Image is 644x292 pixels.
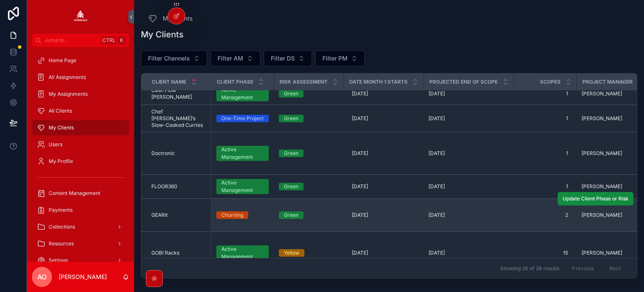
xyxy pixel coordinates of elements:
[221,179,264,194] div: Active Management
[540,79,561,85] span: Scopes
[221,115,264,122] div: One-Time Project
[582,90,622,97] span: [PERSON_NAME]
[348,112,418,125] a: [DATE]
[216,179,269,194] a: Active Management
[59,273,107,281] p: [PERSON_NAME]
[519,180,571,193] a: 1
[582,150,622,157] span: [PERSON_NAME]
[522,250,568,256] span: 15
[216,211,269,219] a: Churning
[522,212,568,218] span: 2
[582,212,634,218] a: [PERSON_NAME]
[141,29,184,40] h1: My Clients
[32,120,129,135] a: My Clients
[27,47,134,262] div: scrollable content
[582,115,622,122] span: [PERSON_NAME]
[284,150,299,157] div: Green
[563,195,628,202] span: Update Client Phase or Risk
[284,183,299,190] div: Green
[279,115,338,122] a: Green
[279,150,338,157] a: Green
[218,54,243,63] span: Filter AM
[101,36,117,45] span: Ctrl
[32,53,129,68] a: Home Page
[279,183,338,190] a: Green
[352,212,368,218] span: [DATE]
[348,180,418,193] a: [DATE]
[500,265,559,272] span: Showing 26 of 26 results
[216,115,269,122] a: One-Time Project
[284,90,299,97] div: Green
[221,245,264,260] div: Active Management
[151,183,177,190] span: FLOOR360
[428,212,509,218] a: [DATE]
[428,250,445,256] span: [DATE]
[280,79,327,85] span: Risk Assessment
[522,183,568,190] span: 1
[352,90,368,97] span: [DATE]
[428,115,509,122] a: [DATE]
[151,212,206,218] a: GEARit
[348,87,418,100] a: [DATE]
[284,249,299,257] div: Yellow
[118,37,125,44] span: K
[558,192,634,205] button: Update Client Phase or Risk
[315,50,365,66] button: Select Button
[428,183,445,190] span: [DATE]
[151,150,175,157] span: Doctronic
[32,154,129,169] a: My Profile
[428,90,445,97] span: [DATE]
[428,250,509,256] a: [DATE]
[279,211,338,219] a: Green
[221,86,264,101] div: Active Management
[428,150,445,157] span: [DATE]
[151,183,206,190] a: FLOOR360
[151,150,206,157] a: Doctronic
[429,79,498,85] span: Projected End of Scope
[49,257,68,264] span: Settings
[151,250,179,256] span: GOBI Racks
[210,50,260,66] button: Select Button
[582,115,634,122] a: [PERSON_NAME]
[522,90,568,97] span: 1
[519,208,571,222] a: 2
[582,212,622,218] span: [PERSON_NAME]
[582,150,634,157] a: [PERSON_NAME]
[216,86,269,101] a: Active Management
[49,74,86,81] span: All Assignments
[151,87,206,100] a: Cash Flow [PERSON_NAME]
[49,158,73,165] span: My Profile
[141,50,207,66] button: Select Button
[49,57,76,64] span: Home Page
[271,54,295,63] span: Filter DS
[32,219,129,234] a: Collections
[216,146,269,161] a: Active Management
[582,79,633,85] span: Project Manager
[279,90,338,97] a: Green
[428,183,509,190] a: [DATE]
[428,150,509,157] a: [DATE]
[151,212,168,218] span: GEARit
[428,115,445,122] span: [DATE]
[519,112,571,125] a: 1
[428,90,509,97] a: [DATE]
[32,236,129,251] a: Resources
[352,250,368,256] span: [DATE]
[217,79,253,85] span: Client Phase
[352,183,368,190] span: [DATE]
[221,211,243,219] div: Churning
[148,54,190,63] span: Filter Channels
[32,87,129,102] a: My Assignments
[49,224,75,230] span: Collections
[45,37,98,44] span: Jump to...
[148,13,193,24] a: My Clients
[352,115,368,122] span: [DATE]
[348,208,418,222] a: [DATE]
[522,150,568,157] span: 1
[32,186,129,201] a: Content Management
[32,34,129,47] button: Jump to...CtrlK
[151,108,206,129] a: Chef [PERSON_NAME]’s Slow-Cooked Curries
[32,103,129,118] a: All Clients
